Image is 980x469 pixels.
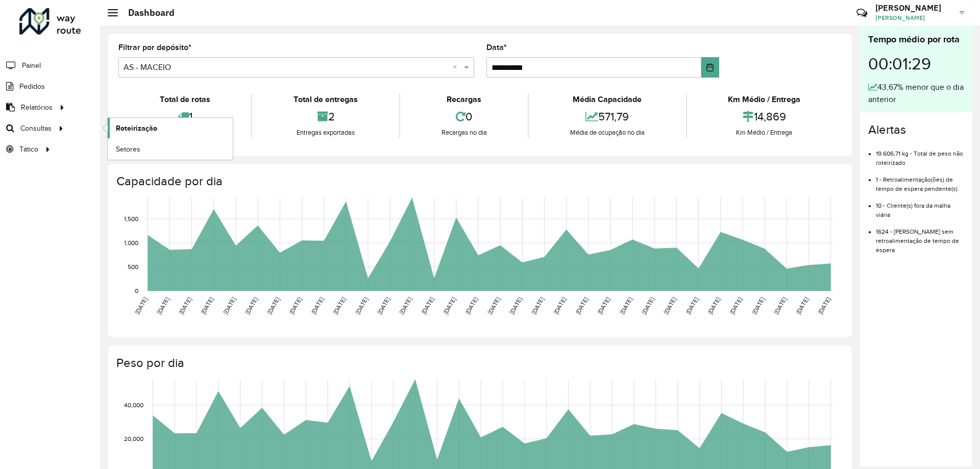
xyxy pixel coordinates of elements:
[124,435,143,442] text: 20,000
[868,81,964,106] div: 43,67% menor que o dia anterior
[255,128,396,138] div: Entregas exportadas
[875,13,952,22] span: [PERSON_NAME]
[19,144,38,155] span: Tático
[135,287,138,294] text: 0
[108,118,233,138] a: Roteirização
[178,296,192,315] text: [DATE]
[403,128,525,138] div: Recargas no dia
[266,296,281,315] text: [DATE]
[442,296,457,315] text: [DATE]
[22,60,41,71] span: Painel
[200,296,214,315] text: [DATE]
[156,296,170,315] text: [DATE]
[876,141,964,167] li: 19.606,71 kg - Total de peso não roteirizado
[663,296,677,315] text: [DATE]
[486,41,507,54] label: Data
[817,296,831,315] text: [DATE]
[116,144,140,155] span: Setores
[690,106,839,128] div: 14,869
[751,296,766,315] text: [DATE]
[403,106,525,128] div: 0
[875,3,952,13] h3: [PERSON_NAME]
[868,122,964,137] h4: Alertas
[531,128,683,138] div: Média de ocupação no dia
[453,61,461,73] span: Clear all
[464,296,479,315] text: [DATE]
[118,7,175,18] h2: Dashboard
[552,296,567,315] text: [DATE]
[116,174,842,189] h4: Capacidade por dia
[116,356,842,371] h4: Peso por dia
[876,167,964,193] li: 1 - Retroalimentação(ões) de tempo de espera pendente(s)
[619,296,633,315] text: [DATE]
[420,296,435,315] text: [DATE]
[116,123,157,134] span: Roteirização
[530,296,545,315] text: [DATE]
[244,296,259,315] text: [DATE]
[868,46,964,81] div: 00:01:29
[868,33,964,46] div: Tempo médio por rota
[288,296,303,315] text: [DATE]
[795,296,810,315] text: [DATE]
[508,296,523,315] text: [DATE]
[124,402,143,408] text: 40,000
[20,123,52,134] span: Consultas
[255,93,396,106] div: Total de entregas
[255,106,396,128] div: 2
[851,2,873,24] a: Contato Rápido
[876,193,964,219] li: 10 - Cliente(s) fora da malha viária
[124,215,138,222] text: 1,500
[128,263,138,270] text: 500
[121,93,249,106] div: Total de rotas
[398,296,413,315] text: [DATE]
[134,296,149,315] text: [DATE]
[486,296,501,315] text: [DATE]
[773,296,788,315] text: [DATE]
[118,41,191,54] label: Filtrar por depósito
[108,139,233,159] a: Setores
[21,102,53,113] span: Relatórios
[531,93,683,106] div: Média Capacidade
[684,296,699,315] text: [DATE]
[641,296,655,315] text: [DATE]
[596,296,611,315] text: [DATE]
[701,57,719,78] button: Choose Date
[574,296,589,315] text: [DATE]
[403,93,525,106] div: Recargas
[124,239,138,246] text: 1,000
[310,296,325,315] text: [DATE]
[332,296,347,315] text: [DATE]
[531,106,683,128] div: 571,79
[354,296,369,315] text: [DATE]
[222,296,236,315] text: [DATE]
[19,81,45,92] span: Pedidos
[706,296,721,315] text: [DATE]
[690,93,839,106] div: Km Médio / Entrega
[690,128,839,138] div: Km Médio / Entrega
[876,219,964,255] li: 1624 - [PERSON_NAME] sem retroalimentação de tempo de espera
[121,106,249,128] div: 1
[376,296,391,315] text: [DATE]
[728,296,743,315] text: [DATE]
